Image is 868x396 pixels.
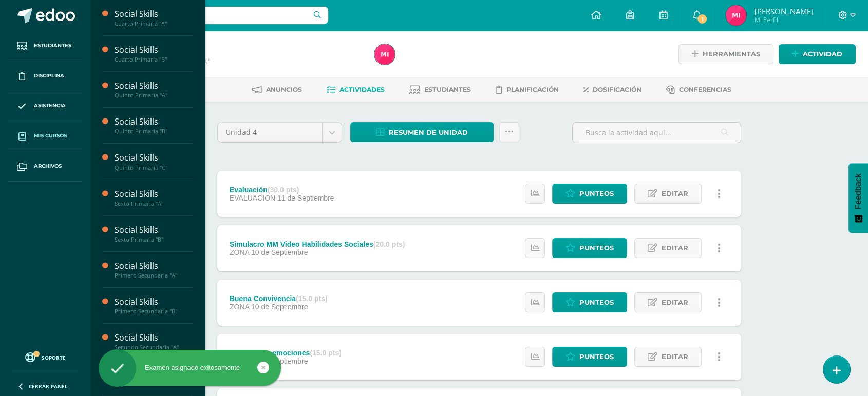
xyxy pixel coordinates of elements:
[754,15,813,24] span: Mi Perfil
[593,86,641,93] span: Dosificación
[552,238,627,258] a: Punteos
[115,80,193,99] a: Social SkillsQuinto Primaria "A"
[115,332,193,344] div: Social Skills
[115,128,193,135] div: Quinto Primaria "B"
[115,224,193,243] a: Social SkillsSexto Primaria "B"
[230,194,275,202] span: EVALUACIÓN
[754,6,813,16] span: [PERSON_NAME]
[230,303,249,311] span: ZONA
[42,354,66,361] span: Soporte
[230,349,342,357] div: Mapa de las emociones
[230,294,328,303] div: Buena Convivencia
[854,173,863,209] span: Feedback
[99,363,281,372] div: Examen asignado exitosamente
[662,347,688,366] span: Editar
[34,162,62,170] span: Archivos
[115,8,193,20] div: Social Skills
[34,132,67,140] span: Mis cursos
[678,44,773,64] a: Herramientas
[230,248,249,256] span: ZONA
[506,86,559,93] span: Planificación
[679,86,731,93] span: Conferencias
[552,347,627,367] a: Punteos
[310,349,341,357] strong: (15.0 pts)
[8,151,82,182] a: Archivos
[12,350,78,364] a: Soporte
[552,292,627,312] a: Punteos
[848,163,868,233] button: Feedback - Mostrar encuesta
[573,123,741,143] input: Busca la actividad aquí...
[115,92,193,99] div: Quinto Primaria "A"
[339,86,385,93] span: Actividades
[115,200,193,207] div: Sexto Primaria "A"
[115,308,193,315] div: Primero Secundaria "B"
[115,164,193,171] div: Quinto Primaria "C"
[409,82,471,98] a: Estudiantes
[496,82,559,98] a: Planificación
[29,383,68,390] span: Cerrar panel
[115,296,193,308] div: Social Skills
[34,42,71,50] span: Estudiantes
[129,42,362,56] h1: Social Skills
[268,186,299,194] strong: (30.0 pts)
[803,45,842,64] span: Actividad
[662,293,688,312] span: Editar
[696,13,708,25] span: 1
[218,123,342,142] a: Unidad 4
[115,260,193,279] a: Social SkillsPrimero Secundaria "A"
[115,8,193,27] a: Social SkillsCuarto Primaria "A"
[552,184,627,204] a: Punteos
[251,248,308,256] span: 10 de Septiembre
[579,293,614,312] span: Punteos
[115,332,193,351] a: Social SkillsSegundo Secundaria "A"
[703,45,760,64] span: Herramientas
[8,31,82,61] a: Estudiantes
[115,152,193,164] div: Social Skills
[662,239,688,258] span: Editar
[34,102,66,110] span: Asistencia
[779,44,856,64] a: Actividad
[373,240,405,248] strong: (20.0 pts)
[97,7,328,24] input: Busca un usuario...
[230,186,334,194] div: Evaluación
[115,80,193,92] div: Social Skills
[115,188,193,207] a: Social SkillsSexto Primaria "A"
[662,184,688,203] span: Editar
[277,194,334,202] span: 11 de Septiembre
[424,86,471,93] span: Estudiantes
[115,44,193,63] a: Social SkillsCuarto Primaria "B"
[115,116,193,128] div: Social Skills
[374,44,395,65] img: 67e357ac367b967c23576a478ea07591.png
[115,44,193,56] div: Social Skills
[666,82,731,98] a: Conferencias
[726,5,746,26] img: 67e357ac367b967c23576a478ea07591.png
[115,20,193,27] div: Cuarto Primaria "A"
[579,239,614,258] span: Punteos
[230,240,405,248] div: Simulacro MM Video Habilidades Sociales
[115,116,193,135] a: Social SkillsQuinto Primaria "B"
[266,86,302,93] span: Anuncios
[8,91,82,122] a: Asistencia
[251,303,308,311] span: 10 de Septiembre
[296,294,327,303] strong: (15.0 pts)
[115,56,193,63] div: Cuarto Primaria "B"
[583,82,641,98] a: Dosificación
[327,82,385,98] a: Actividades
[389,123,468,142] span: Resumen de unidad
[115,224,193,236] div: Social Skills
[8,121,82,151] a: Mis cursos
[115,188,193,200] div: Social Skills
[115,272,193,279] div: Primero Secundaria "A"
[115,296,193,315] a: Social SkillsPrimero Secundaria "B"
[129,56,362,66] div: Primero Secundaria 'A'
[225,123,314,142] span: Unidad 4
[115,236,193,243] div: Sexto Primaria "B"
[252,82,302,98] a: Anuncios
[115,152,193,171] a: Social SkillsQuinto Primaria "C"
[34,72,64,80] span: Disciplina
[350,122,494,142] a: Resumen de unidad
[8,61,82,91] a: Disciplina
[579,347,614,366] span: Punteos
[115,260,193,272] div: Social Skills
[115,344,193,351] div: Segundo Secundaria "A"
